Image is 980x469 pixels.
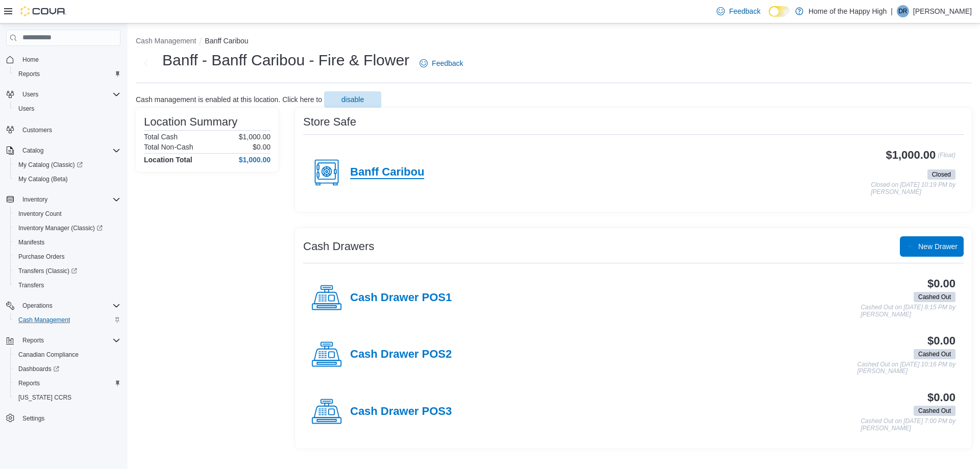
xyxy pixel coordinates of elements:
h4: $1,000.00 [239,156,271,164]
span: Manifests [18,238,44,246]
button: Operations [2,299,125,313]
button: Next [136,53,156,73]
span: Home [22,56,39,64]
span: Reports [18,379,40,387]
button: Cash Management [136,37,196,45]
p: (Float) [938,149,955,167]
span: Transfers (Classic) [18,267,77,275]
a: Reports [14,377,44,389]
button: Reports [18,334,48,347]
span: Dark Mode [769,17,769,17]
p: Cashed Out on [DATE] 8:15 PM by [PERSON_NAME] [861,304,955,318]
button: Customers [2,122,125,137]
span: Cashed Out [918,350,951,359]
h3: $0.00 [927,278,955,290]
span: Inventory Count [18,210,62,218]
p: Home of the Happy High [808,5,887,17]
h3: Location Summary [144,116,237,128]
button: Cash Management [10,313,125,327]
p: Cashed Out on [DATE] 7:00 PM by [PERSON_NAME] [861,418,955,432]
h4: Cash Drawer POS3 [350,405,452,418]
span: DR [898,5,907,17]
a: My Catalog (Classic) [10,158,125,172]
nav: An example of EuiBreadcrumbs [136,36,972,48]
a: Manifests [14,236,48,249]
a: Inventory Count [14,208,66,220]
span: Inventory [22,195,47,204]
button: Users [18,88,42,101]
a: Transfers (Classic) [14,265,81,277]
span: Closed [932,170,951,179]
h6: Total Non-Cash [144,143,193,151]
a: Settings [18,412,48,425]
span: Dashboards [18,365,59,373]
button: Settings [2,411,125,426]
a: Dashboards [14,363,63,375]
span: New Drawer [918,241,958,252]
span: Washington CCRS [14,391,120,404]
span: Transfers [18,281,44,289]
span: Canadian Compliance [18,351,79,359]
p: [PERSON_NAME] [913,5,972,17]
button: Inventory Count [10,207,125,221]
span: Purchase Orders [18,253,65,261]
span: Inventory Count [14,208,120,220]
button: My Catalog (Beta) [10,172,125,186]
span: Reports [14,377,120,389]
span: Feedback [432,58,463,68]
button: Reports [10,67,125,81]
h4: Banff Caribou [350,166,424,179]
h6: Total Cash [144,133,178,141]
span: Reports [18,70,40,78]
span: Catalog [22,146,43,155]
p: Cash management is enabled at this location. Click here to [136,95,322,104]
button: Operations [18,300,57,312]
span: My Catalog (Classic) [14,159,120,171]
div: Drew Rennie [897,5,909,17]
a: My Catalog (Classic) [14,159,87,171]
a: Feedback [713,1,764,21]
a: My Catalog (Beta) [14,173,72,185]
span: Inventory Manager (Classic) [18,224,103,232]
span: Reports [14,68,120,80]
h3: Store Safe [303,116,356,128]
span: Transfers [14,279,120,291]
h4: Location Total [144,156,192,164]
img: Cova [20,6,66,16]
span: Transfers (Classic) [14,265,120,277]
p: | [891,5,893,17]
h4: Cash Drawer POS2 [350,348,452,361]
a: Users [14,103,38,115]
button: Manifests [10,235,125,250]
span: Feedback [729,6,760,16]
span: Cashed Out [918,406,951,415]
h4: Cash Drawer POS1 [350,291,452,305]
p: Cashed Out on [DATE] 10:16 PM by [PERSON_NAME] [857,361,955,375]
h3: $0.00 [927,335,955,347]
a: Home [18,54,43,66]
button: Catalog [18,144,47,157]
span: Manifests [14,236,120,249]
h3: Cash Drawers [303,240,374,253]
span: disable [341,94,364,105]
span: Operations [22,302,53,310]
a: Inventory Manager (Classic) [10,221,125,235]
span: My Catalog (Classic) [18,161,83,169]
span: Settings [18,412,120,425]
span: Settings [22,414,44,423]
button: New Drawer [900,236,964,257]
h3: $1,000.00 [886,149,936,161]
button: Home [2,52,125,67]
span: My Catalog (Beta) [18,175,68,183]
p: Closed on [DATE] 10:19 PM by [PERSON_NAME] [871,182,955,195]
a: Reports [14,68,44,80]
span: [US_STATE] CCRS [18,393,71,402]
span: Cash Management [14,314,120,326]
span: Reports [18,334,120,347]
span: Cashed Out [914,349,955,359]
button: Catalog [2,143,125,158]
button: [US_STATE] CCRS [10,390,125,405]
span: Canadian Compliance [14,349,120,361]
button: Transfers [10,278,125,292]
span: My Catalog (Beta) [14,173,120,185]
